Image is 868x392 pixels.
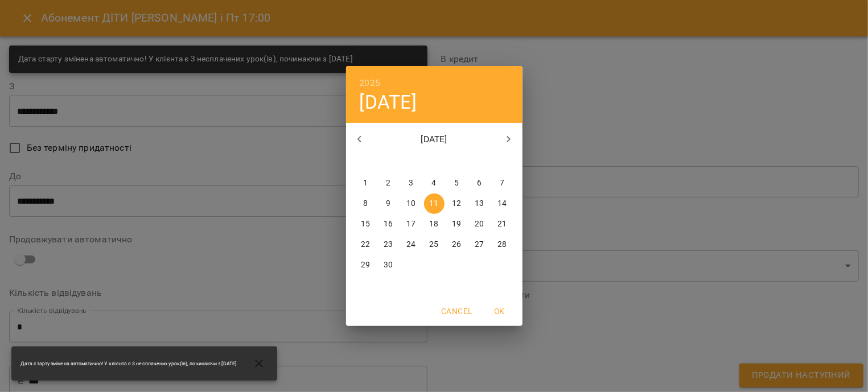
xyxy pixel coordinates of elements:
[384,218,393,230] p: 16
[379,156,399,167] span: вт
[384,239,393,250] p: 23
[437,301,476,321] button: Cancel
[384,259,393,271] p: 30
[409,178,413,189] p: 3
[363,178,368,189] p: 1
[477,178,482,189] p: 6
[361,239,370,250] p: 22
[361,218,370,230] p: 15
[452,218,461,230] p: 19
[500,178,504,189] p: 7
[447,156,467,167] span: пт
[20,360,236,368] span: Дата старту змінена автоматично! У клієнта є 3 несплачених урок(ів), починаючи з [DATE]
[492,234,513,255] button: 28
[424,173,445,193] button: 4
[497,239,507,250] p: 28
[356,234,376,255] button: 22
[497,218,507,230] p: 21
[379,234,399,255] button: 23
[447,173,467,193] button: 5
[447,234,467,255] button: 26
[482,301,518,321] button: OK
[475,198,484,209] p: 13
[470,173,490,193] button: 6
[386,198,390,209] p: 9
[470,214,490,234] button: 20
[441,304,472,318] span: Cancel
[429,198,438,209] p: 11
[470,193,490,214] button: 13
[379,173,399,193] button: 2
[424,214,445,234] button: 18
[475,239,484,250] p: 27
[429,239,438,250] p: 25
[452,239,461,250] p: 26
[429,218,438,230] p: 18
[356,173,376,193] button: 1
[424,234,445,255] button: 25
[373,133,495,146] p: [DATE]
[475,218,484,230] p: 20
[492,173,513,193] button: 7
[470,156,490,167] span: сб
[492,156,513,167] span: нд
[356,214,376,234] button: 15
[401,193,422,214] button: 10
[406,239,416,250] p: 24
[356,193,376,214] button: 8
[424,156,445,167] span: чт
[356,156,376,167] span: пн
[424,193,445,214] button: 11
[401,156,422,167] span: ср
[447,214,467,234] button: 19
[497,198,507,209] p: 14
[356,255,376,275] button: 29
[361,259,370,271] p: 29
[386,178,390,189] p: 2
[401,234,422,255] button: 24
[401,214,422,234] button: 17
[379,214,399,234] button: 16
[406,198,416,209] p: 10
[406,218,416,230] p: 17
[454,178,459,189] p: 5
[486,304,513,318] span: OK
[379,193,399,214] button: 9
[360,75,381,91] button: 2025
[470,234,490,255] button: 27
[360,90,417,114] button: [DATE]
[492,193,513,214] button: 14
[363,198,368,209] p: 8
[447,193,467,214] button: 12
[379,255,399,275] button: 30
[401,173,422,193] button: 3
[452,198,461,209] p: 12
[431,178,436,189] p: 4
[492,214,513,234] button: 21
